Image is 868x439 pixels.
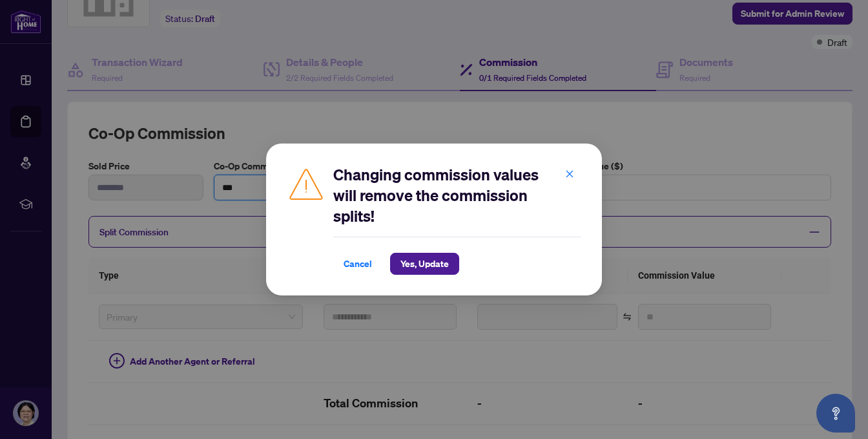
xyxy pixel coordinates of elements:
[344,253,372,274] span: Cancel
[390,253,459,275] button: Yes, Update
[287,164,325,203] img: Caution Icon
[816,394,855,433] button: Open asap
[333,164,581,226] h2: Changing commission values will remove the commission splits!
[565,169,574,178] span: close
[400,253,449,274] span: Yes, Update
[333,253,382,275] button: Cancel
